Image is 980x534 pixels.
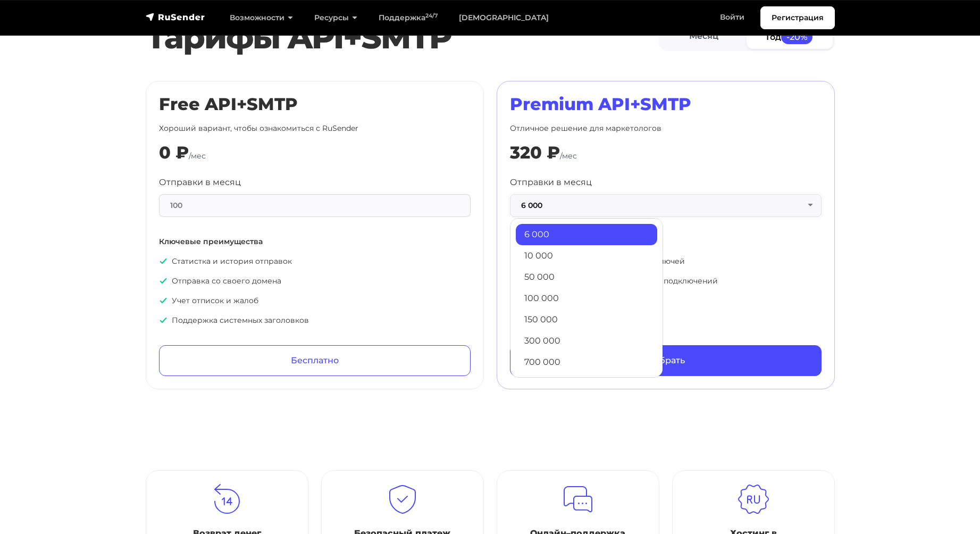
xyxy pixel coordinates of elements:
[159,123,471,134] p: Хороший вариант, чтобы ознакомиться с RuSender
[159,236,471,247] p: Ключевые преимущества
[510,218,663,378] ul: 6 000
[159,94,471,114] h2: Free API+SMTP
[159,176,241,189] label: Отправки в месяц
[516,373,657,394] a: 1 500 000
[516,245,657,266] a: 10 000
[510,295,822,306] p: Приоритетная поддержка
[516,330,657,352] a: 300 000
[510,236,822,247] p: Все что входит в «Free», плюс:
[709,6,755,28] a: Войти
[510,143,560,163] div: 320 ₽
[747,25,833,49] a: Год
[516,266,657,288] a: 50 000
[159,256,471,267] p: Статистка и история отправок
[159,345,471,376] a: Бесплатно
[738,483,769,515] img: icon=ru-zone.svg
[510,176,592,189] label: Отправки в месяц
[387,483,418,515] img: icon=shild.svg
[159,295,471,306] p: Учет отписок и жалоб
[562,483,594,515] img: icon=support.svg
[516,224,657,245] a: 6 000
[146,18,659,56] h2: Тарифы API+SMTP
[448,7,559,29] a: [DEMOGRAPHIC_DATA]
[425,12,438,19] sup: 24/7
[159,316,167,324] img: icon-ok.svg
[510,256,822,267] p: Неограниченное количество API ключей
[516,352,657,373] a: 700 000
[304,7,368,29] a: Ресурсы
[510,345,822,376] a: Выбрать
[510,276,822,287] p: Неограниченное количество SMTP подключений
[159,257,167,265] img: icon-ok.svg
[159,277,167,285] img: icon-ok.svg
[510,94,822,114] h2: Premium API+SMTP
[516,288,657,309] a: 100 000
[510,194,822,217] button: 6 000
[661,25,747,49] a: Месяц
[760,6,835,29] a: Регистрация
[510,123,822,134] p: Отличное решение для маркетологов
[189,151,206,161] span: /мес
[159,143,189,163] div: 0 ₽
[781,30,813,44] span: -20%
[560,151,577,161] span: /мес
[159,276,471,287] p: Отправка со своего домена
[159,296,167,305] img: icon-ok.svg
[516,309,657,330] a: 150 000
[146,12,205,22] img: RuSender
[368,7,448,29] a: Поддержка24/7
[159,315,471,326] p: Поддержка системных заголовков
[219,7,304,29] a: Возможности
[211,483,243,515] img: icon=cash-back.svg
